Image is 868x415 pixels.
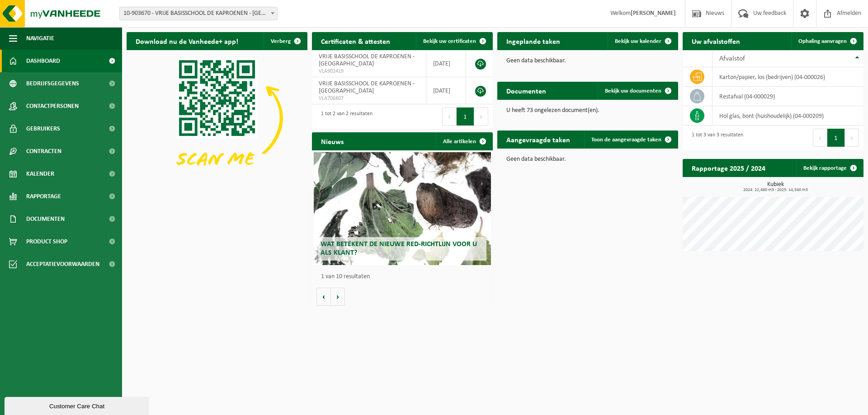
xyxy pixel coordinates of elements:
h3: Kubiek [687,182,863,192]
div: 1 tot 2 van 2 resultaten [316,107,373,126]
p: Geen data beschikbaar. [506,58,669,64]
td: [DATE] [426,50,466,77]
span: Bekijk uw certificaten [423,38,476,44]
a: Bekijk rapportage [796,159,863,177]
span: Bekijk uw kalender [615,38,661,44]
span: VRIJE BASISSCHOOL DE KAPROENEN - [GEOGRAPHIC_DATA] [319,80,415,94]
strong: [PERSON_NAME] [631,10,676,17]
h2: Ingeplande taken [497,32,569,50]
a: Toon de aangevraagde taken [584,131,677,149]
h2: Documenten [497,82,555,99]
span: Product Shop [26,230,67,253]
span: Toon de aangevraagde taken [591,137,661,143]
span: Bekijk uw documenten [605,88,661,94]
button: Verberg [264,32,307,50]
button: Previous [813,129,827,147]
button: Next [845,129,859,147]
span: Documenten [26,208,65,230]
span: Dashboard [26,50,60,72]
button: 1 [457,107,474,126]
span: Ophaling aanvragen [798,38,847,44]
span: Gebruikers [26,117,60,140]
a: Ophaling aanvragen [791,32,863,50]
button: 1 [827,129,845,147]
a: Bekijk uw kalender [608,32,677,50]
td: restafval (04-000029) [712,87,863,106]
span: VLA706807 [319,95,419,102]
button: Volgende [331,288,345,306]
span: Acceptatievoorwaarden [26,253,99,275]
h2: Certificaten & attesten [312,32,399,50]
a: Bekijk uw documenten [598,82,677,100]
span: VRIJE BASISSCHOOL DE KAPROENEN - [GEOGRAPHIC_DATA] [319,53,415,67]
span: Verberg [271,38,291,44]
h2: Rapportage 2025 / 2024 [683,159,774,177]
span: Afvalstof [719,55,745,62]
button: Vorige [316,288,331,306]
h2: Download nu de Vanheede+ app! [127,32,247,50]
p: 1 van 10 resultaten [321,274,488,280]
span: 10-903670 - VRIJE BASISSCHOOL DE KAPROENEN - KAPRIJKE [120,7,277,20]
span: Contactpersonen [26,95,79,117]
p: U heeft 73 ongelezen document(en). [506,107,669,114]
span: 10-903670 - VRIJE BASISSCHOOL DE KAPROENEN - KAPRIJKE [119,7,278,20]
h2: Aangevraagde taken [497,131,579,148]
a: Wat betekent de nieuwe RED-richtlijn voor u als klant? [314,152,491,265]
span: Rapportage [26,185,61,208]
div: 1 tot 3 van 3 resultaten [687,128,743,148]
a: Alle artikelen [436,132,492,150]
span: 2024: 22,480 m3 - 2025: 14,540 m3 [687,188,863,192]
span: Wat betekent de nieuwe RED-richtlijn voor u als klant? [321,241,477,256]
td: [DATE] [426,77,466,104]
h2: Uw afvalstoffen [683,32,749,50]
img: Download de VHEPlus App [127,50,307,186]
iframe: chat widget [5,395,151,415]
a: Bekijk uw certificaten [416,32,492,50]
span: Contracten [26,140,61,163]
span: Bedrijfsgegevens [26,72,79,95]
button: Next [474,107,488,126]
span: VLA902419 [319,68,419,75]
span: Navigatie [26,27,54,50]
p: Geen data beschikbaar. [506,156,669,163]
span: Kalender [26,163,54,185]
td: karton/papier, los (bedrijven) (04-000026) [712,67,863,87]
td: hol glas, bont (huishoudelijk) (04-000209) [712,106,863,126]
button: Previous [442,107,457,126]
h2: Nieuws [312,132,353,150]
